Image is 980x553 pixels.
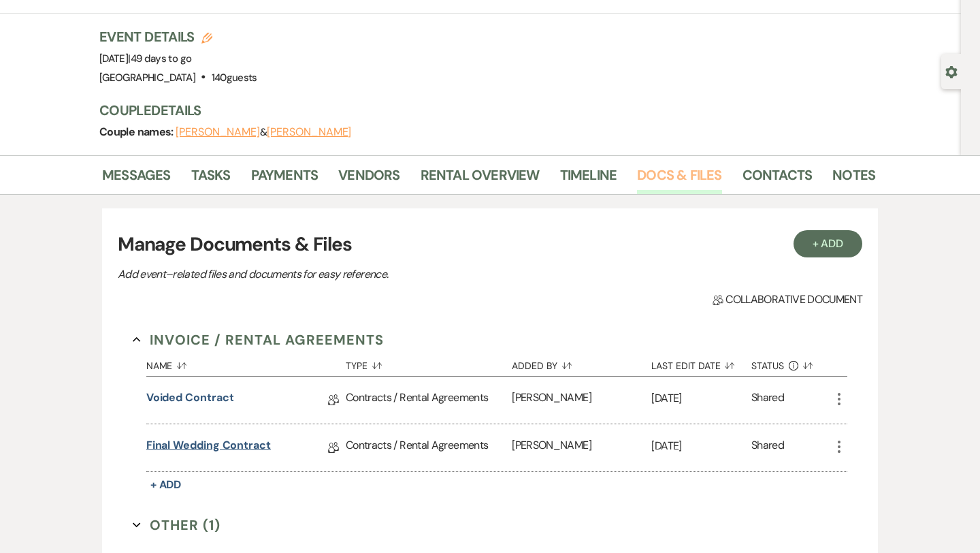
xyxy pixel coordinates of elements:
[346,377,512,424] div: Contracts / Rental Agreements
[176,127,260,138] button: [PERSON_NAME]
[338,164,399,194] a: Vendors
[102,164,171,194] a: Messages
[512,377,651,424] div: [PERSON_NAME]
[742,164,813,194] a: Contacts
[150,477,182,492] span: + Add
[131,52,192,65] span: 49 days to go
[99,125,176,139] span: Couple names:
[651,390,751,407] p: [DATE]
[751,350,831,376] button: Status
[751,437,784,458] div: Shared
[346,350,512,376] button: Type
[560,164,617,194] a: Timeline
[99,71,195,84] span: [GEOGRAPHIC_DATA]
[713,291,862,308] span: Collaborative document
[99,101,862,120] h3: Couple Details
[751,361,784,370] span: Status
[346,424,512,471] div: Contracts / Rental Agreements
[251,164,318,194] a: Payments
[212,71,257,84] span: 140 guests
[118,266,594,283] p: Add event–related files and documents for easy reference.
[118,230,862,259] h3: Manage Documents & Files
[512,350,651,376] button: Added By
[128,52,191,65] span: |
[146,350,346,376] button: Name
[133,330,384,350] button: Invoice / Rental Agreements
[146,390,234,411] a: Voided contract
[146,437,271,458] a: Final Wedding Contract
[146,475,186,494] button: + Add
[651,350,751,376] button: Last Edit Date
[832,164,875,194] a: Notes
[794,230,863,257] button: + Add
[421,164,540,194] a: Rental Overview
[267,127,351,138] button: [PERSON_NAME]
[751,390,784,411] div: Shared
[637,164,721,194] a: Docs & Files
[99,52,191,65] span: [DATE]
[133,515,220,535] button: Other (1)
[651,437,751,455] p: [DATE]
[512,424,651,471] div: [PERSON_NAME]
[99,27,257,46] h3: Event Details
[191,164,231,194] a: Tasks
[176,125,351,139] span: &
[945,65,958,78] button: Open lead details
